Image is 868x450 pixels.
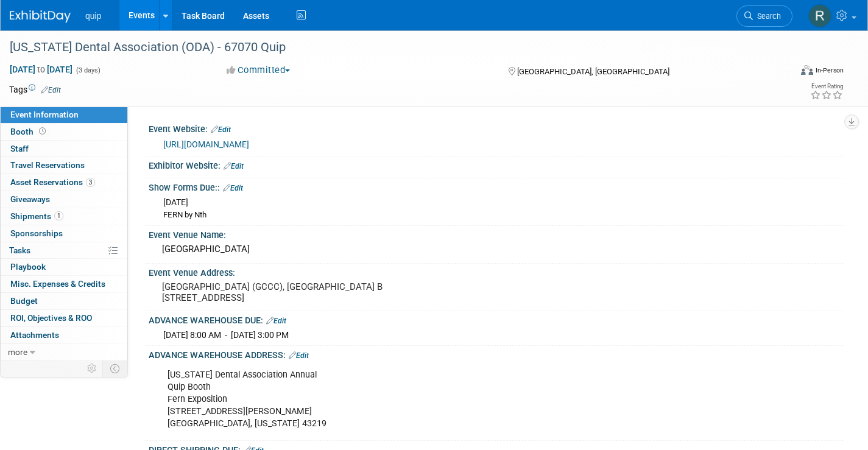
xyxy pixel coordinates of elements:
[9,83,61,96] td: Tags
[75,66,101,74] span: (3 days)
[163,209,834,221] div: FERN by Nth
[801,65,813,75] img: Format-Inperson.png
[159,363,709,436] div: [US_STATE] Dental Association Annual Quip Booth Fern Exposition [STREET_ADDRESS][PERSON_NAME] [GE...
[815,66,844,75] div: In-Person
[10,10,71,23] img: ExhibitDay
[10,127,48,136] span: Booth
[1,242,127,259] a: Tasks
[10,160,85,170] span: Travel Reservations
[149,120,844,136] div: Event Website:
[54,211,63,220] span: 1
[149,226,844,241] div: Event Venue Name:
[149,264,844,279] div: Event Venue Address:
[149,346,844,362] div: ADVANCE WAREHOUSE ADDRESS:
[10,110,79,119] span: Event Information
[224,162,244,171] a: Edit
[1,191,127,208] a: Giveaways
[753,12,781,21] span: Search
[9,64,73,75] span: [DATE] [DATE]
[211,125,231,134] a: Edit
[163,197,188,207] span: [DATE]
[1,174,127,191] a: Asset Reservations3
[85,11,101,21] span: quip
[8,347,27,357] span: more
[10,296,38,306] span: Budget
[10,279,105,289] span: Misc. Expenses & Credits
[5,37,772,58] div: [US_STATE] Dental Association (ODA) - 67070 Quip
[736,5,792,27] a: Search
[223,184,243,192] a: Edit
[103,360,128,376] td: Toggle Event Tabs
[1,310,127,326] a: ROI, Objectives & ROO
[162,281,425,303] pre: [GEOGRAPHIC_DATA] (GCCC), [GEOGRAPHIC_DATA] B [STREET_ADDRESS]
[517,67,669,76] span: [GEOGRAPHIC_DATA], [GEOGRAPHIC_DATA]
[266,317,286,325] a: Edit
[158,240,834,259] div: [GEOGRAPHIC_DATA]
[1,208,127,225] a: Shipments1
[720,63,844,82] div: Event Format
[10,262,46,272] span: Playbook
[1,259,127,275] a: Playbook
[149,156,844,172] div: Exhibitor Website:
[1,141,127,157] a: Staff
[86,178,95,187] span: 3
[41,86,61,94] a: Edit
[10,330,59,340] span: Attachments
[35,65,47,74] span: to
[1,293,127,309] a: Budget
[10,211,63,221] span: Shipments
[163,139,249,149] a: [URL][DOMAIN_NAME]
[1,276,127,292] a: Misc. Expenses & Credits
[1,344,127,360] a: more
[1,225,127,242] a: Sponsorships
[9,245,30,255] span: Tasks
[222,64,295,77] button: Committed
[1,107,127,123] a: Event Information
[10,194,50,204] span: Giveaways
[82,360,103,376] td: Personalize Event Tab Strip
[149,311,844,327] div: ADVANCE WAREHOUSE DUE:
[1,124,127,140] a: Booth
[808,4,831,27] img: Ronald Delphin
[1,327,127,343] a: Attachments
[37,127,48,136] span: Booth not reserved yet
[10,313,92,323] span: ROI, Objectives & ROO
[810,83,843,90] div: Event Rating
[10,228,63,238] span: Sponsorships
[1,157,127,174] a: Travel Reservations
[149,178,844,194] div: Show Forms Due::
[10,144,29,153] span: Staff
[163,330,289,340] span: [DATE] 8:00 AM - [DATE] 3:00 PM
[289,351,309,360] a: Edit
[10,177,95,187] span: Asset Reservations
